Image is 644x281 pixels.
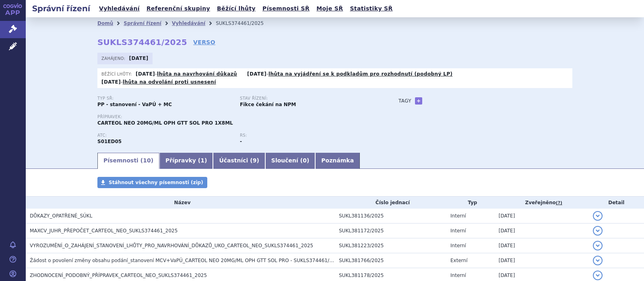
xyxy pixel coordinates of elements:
th: Zveřejněno [495,197,589,209]
span: Běžící lhůty: [101,71,134,77]
p: RS: [240,133,374,138]
th: Číslo jednací [335,197,446,209]
span: 10 [143,157,151,164]
strong: PP - stanovení - VaPÚ + MC [97,102,172,107]
span: Zahájeno: [101,55,127,62]
a: Stáhnout všechny písemnosti (zip) [97,177,207,188]
span: 9 [253,157,257,164]
button: detail [593,241,603,250]
strong: Fikce čekání na NPM [240,102,296,107]
span: Žádost o povolení změny obsahu podání_stanovení MCV+VaPÚ_CARTEOL NEO 20MG/ML OPH GTT SOL PRO - SU... [30,258,342,263]
strong: [DATE] [136,71,155,77]
strong: [DATE] [101,79,121,85]
button: detail [593,211,603,221]
p: Typ SŘ: [97,96,232,101]
abbr: (?) [556,200,562,206]
a: Moje SŘ [314,3,345,14]
strong: - [240,139,242,144]
p: Přípravek: [97,115,382,119]
th: Typ [446,197,495,209]
strong: [DATE] [247,71,266,77]
a: lhůta na vyjádření se k podkladům pro rozhodnutí (podobný LP) [268,71,453,77]
a: Vyhledávání [172,21,205,26]
p: Stav řízení: [240,96,374,101]
th: Název [26,197,335,209]
th: Detail [589,197,644,209]
td: [DATE] [495,238,589,253]
span: 1 [200,157,204,164]
h3: Tagy [398,96,411,106]
a: Vyhledávání [97,3,142,14]
span: Stáhnout všechny písemnosti (zip) [109,180,203,185]
a: lhůta na navrhování důkazů [157,71,237,77]
a: Referenční skupiny [144,3,213,14]
td: SUKL381136/2025 [335,209,446,224]
td: SUKL381223/2025 [335,238,446,253]
a: Písemnosti (10) [97,153,159,169]
a: Správní řízení [124,21,161,26]
strong: SUKLS374461/2025 [97,37,187,47]
span: CARTEOL NEO 20MG/ML OPH GTT SOL PRO 1X8ML [97,120,233,126]
span: ZHODNOCENÍ_PODOBNÝ_PŘÍPRAVEK_CARTEOL_NEO_SUKLS374461_2025 [30,273,207,278]
a: Přípravky (1) [159,153,213,169]
span: MAXCV_JUHR_PŘEPOČET_CARTEOL_NEO_SUKLS374461_2025 [30,228,178,234]
span: Interní [450,213,466,219]
strong: [DATE] [129,55,149,61]
p: - [136,71,237,77]
a: Statistiky SŘ [347,3,395,14]
a: VERSO [193,38,215,46]
span: VYROZUMĚNÍ_O_ZAHÁJENÍ_STANOVENÍ_LHŮTY_PRO_NAVRHOVÁNÍ_DŮKAZŮ_UKO_CARTEOL_NEO_SUKLS374461_2025 [30,243,313,248]
span: 0 [303,157,307,164]
a: lhůta na odvolání proti usnesení [123,79,216,85]
a: Písemnosti SŘ [260,3,312,14]
a: Poznámka [315,153,360,169]
td: SUKL381766/2025 [335,253,446,268]
a: Účastníci (9) [213,153,265,169]
span: Interní [450,243,466,248]
td: [DATE] [495,253,589,268]
a: Sloučení (0) [265,153,315,169]
a: Běžící lhůty [215,3,258,14]
button: detail [593,271,603,280]
li: SUKLS374461/2025 [216,17,274,29]
p: - [101,79,216,85]
span: Interní [450,273,466,278]
span: DŮKAZY_OPATŘENÉ_SÚKL [30,213,92,219]
a: Domů [97,21,113,26]
td: [DATE] [495,224,589,238]
button: detail [593,256,603,265]
a: + [415,97,422,105]
p: ATC: [97,133,232,138]
button: detail [593,226,603,236]
span: Externí [450,258,467,263]
span: Interní [450,228,466,234]
td: SUKL381172/2025 [335,224,446,238]
h2: Správní řízení [26,3,97,14]
p: - [247,71,452,77]
td: [DATE] [495,209,589,224]
strong: KARTEOLOL [97,139,122,144]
